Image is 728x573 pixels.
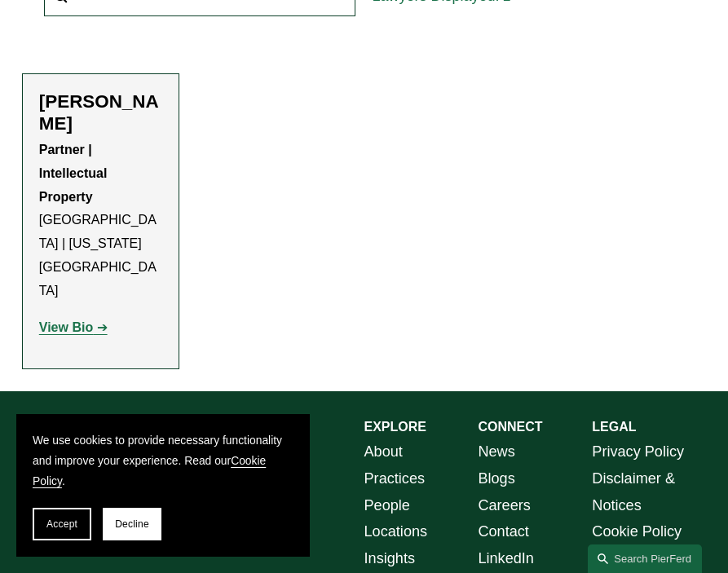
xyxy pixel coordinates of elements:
[592,439,684,465] a: Privacy Policy
[16,414,310,557] section: Cookie banner
[39,139,162,303] p: [GEOGRAPHIC_DATA] | [US_STATE][GEOGRAPHIC_DATA]
[103,508,161,540] button: Decline
[478,439,514,465] a: News
[478,420,542,434] strong: CONNECT
[364,492,410,519] a: People
[115,518,149,530] span: Decline
[33,430,293,491] p: We use cookies to provide necessary functionality and improve your experience. Read our .
[478,545,534,572] a: LinkedIn
[39,320,108,334] a: View Bio
[33,508,91,540] button: Accept
[39,90,162,134] h2: [PERSON_NAME]
[592,420,636,434] strong: LEGAL
[364,465,426,492] a: Practices
[478,465,514,492] a: Blogs
[39,320,93,334] strong: View Bio
[478,492,530,519] a: Careers
[46,518,77,530] span: Accept
[364,518,428,545] a: Locations
[592,518,682,545] a: Cookie Policy
[364,545,415,572] a: Insights
[588,544,702,573] a: Search this site
[364,420,426,434] strong: EXPLORE
[364,439,403,465] a: About
[478,518,528,545] a: Contact
[39,143,111,204] strong: Partner | Intellectual Property
[592,465,706,518] a: Disclaimer & Notices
